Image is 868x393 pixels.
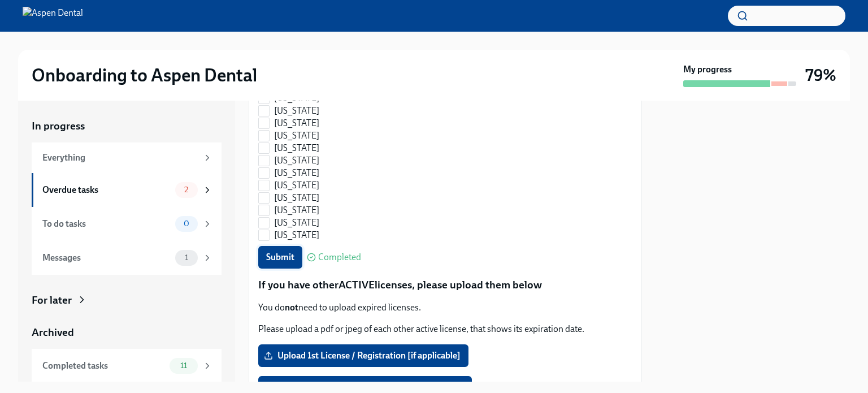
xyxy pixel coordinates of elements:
button: Submit [258,246,302,269]
strong: not [285,302,298,313]
div: Messages [42,252,171,264]
strong: My progress [683,63,732,76]
a: In progress [32,119,222,133]
h2: Onboarding to Aspen Dental [32,64,257,87]
span: [US_STATE] [274,179,319,192]
div: Everything [42,152,198,164]
span: [US_STATE] [274,192,319,204]
span: [US_STATE] [274,167,319,179]
img: Aspen Dental [23,7,83,25]
h3: 79% [805,65,836,85]
p: If you have other licenses, please upload them below [258,278,632,292]
span: 1 [178,253,195,262]
a: Completed tasks11 [32,349,222,383]
span: [US_STATE] [274,129,319,142]
span: [US_STATE] [274,105,319,117]
a: Archived [32,325,222,340]
p: You do need to upload expired licenses. [258,301,632,314]
span: Submit [266,252,294,263]
a: For later [32,293,222,308]
span: Upload 1st License / Registration [if applicable] [266,350,461,361]
span: Upload 2nd License / Registration [if applicable] [266,382,464,393]
span: 11 [173,361,194,370]
a: Everything [32,142,222,173]
a: Overdue tasks2 [32,173,222,207]
div: For later [32,293,72,308]
span: [US_STATE] [274,204,319,217]
span: 0 [177,219,196,228]
span: [US_STATE] [274,229,319,241]
p: Please upload a pdf or jpeg of each other active license, that shows its expiration date. [258,323,632,335]
label: Upload 1st License / Registration [if applicable] [258,344,468,367]
span: [US_STATE] [274,142,319,154]
span: 2 [177,185,195,194]
span: [US_STATE] [274,117,319,129]
span: Completed [318,253,361,262]
a: To do tasks0 [32,207,222,241]
div: Overdue tasks [42,184,171,196]
div: To do tasks [42,218,171,230]
span: [US_STATE] [274,154,319,167]
div: Completed tasks [42,360,165,372]
strong: ACTIVE [338,278,375,291]
a: Messages1 [32,241,222,275]
span: [US_STATE] [274,217,319,229]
